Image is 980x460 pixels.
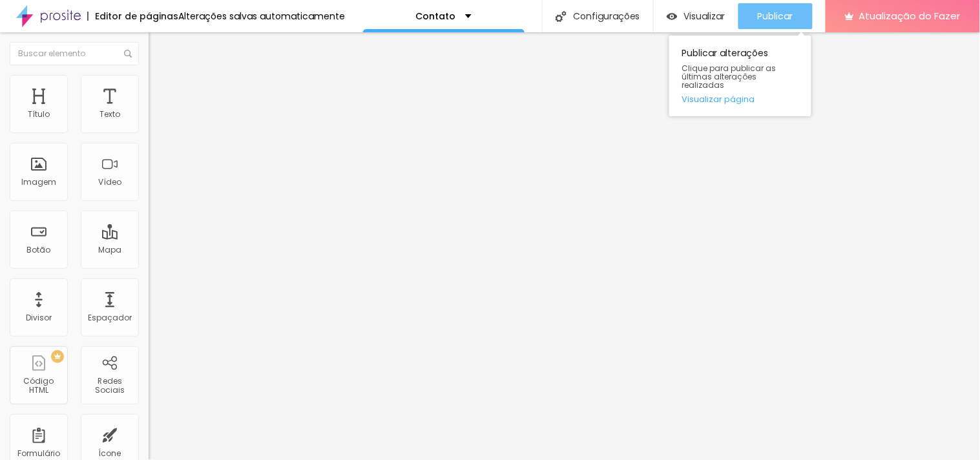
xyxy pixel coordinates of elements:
[98,244,121,255] font: Mapa
[27,244,51,255] font: Botão
[24,375,54,395] font: Código HTML
[682,95,798,103] a: Visualizar página
[95,10,178,23] font: Editor de páginas
[21,176,56,187] font: Imagem
[859,9,961,23] font: Atualização do Fazer
[124,50,132,57] img: Ícone
[178,10,345,23] font: Alterações salvas automaticamente
[654,3,738,29] button: Visualizar
[28,109,50,120] font: Título
[10,42,139,65] input: Buscar elemento
[758,10,793,23] font: Publicar
[149,32,980,460] iframe: Editor
[684,10,725,23] font: Visualizar
[573,10,640,23] font: Configurações
[99,109,120,120] font: Texto
[667,11,678,22] img: view-1.svg
[88,312,132,323] font: Espaçador
[17,448,60,459] font: Formulário
[682,63,777,90] font: Clique para publicar as últimas alterações realizadas
[682,47,769,59] font: Publicar alterações
[98,176,121,187] font: Vídeo
[556,11,567,22] img: Ícone
[95,375,125,395] font: Redes Sociais
[26,312,52,323] font: Divisor
[415,10,455,23] font: Contato
[738,3,813,29] button: Publicar
[99,448,121,459] font: Ícone
[682,93,755,105] font: Visualizar página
